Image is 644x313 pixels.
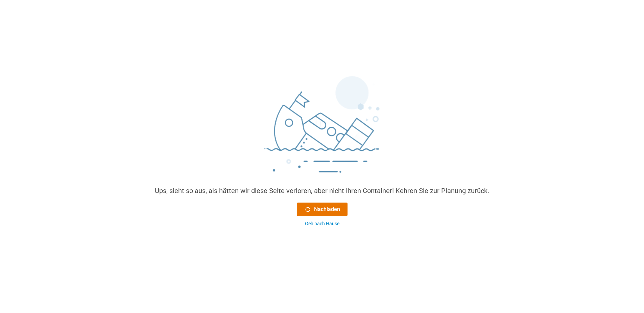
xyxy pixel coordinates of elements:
img: sinking_ship.png [221,73,424,186]
div: Ups, sieht so aus, als hätten wir diese Seite verloren, aber nicht Ihren Container! Kehren Sie zu... [155,186,489,196]
button: Geh nach Hause [297,220,348,227]
font: Nachladen [314,205,340,213]
div: Geh nach Hause [305,220,339,227]
button: Nachladen [297,203,348,216]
